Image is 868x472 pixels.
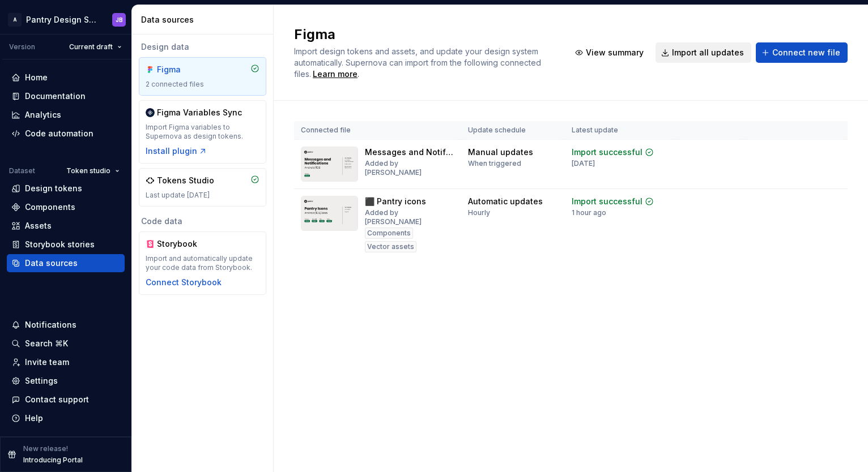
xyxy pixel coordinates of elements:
button: Import all updates [656,42,751,63]
a: Analytics [7,106,125,124]
a: Design tokens [7,179,125,198]
div: Search ⌘K [25,338,68,349]
div: Assets [25,220,52,231]
span: Import design tokens and assets, and update your design system automatically. Supernova can impor... [294,46,543,79]
div: Added by [PERSON_NAME] [365,208,454,226]
div: Figma [157,64,211,75]
div: Invite team [25,357,69,368]
button: Token studio [61,163,125,179]
span: Current draft [69,42,113,52]
a: StorybookImport and automatically update your code data from Storybook.Connect Storybook [139,231,266,295]
div: Hourly [468,208,490,217]
button: View summary [569,42,651,63]
div: Import successful [572,147,643,158]
a: Assets [7,217,125,235]
span: . [311,70,359,79]
th: Connected file [294,121,461,140]
div: 2 connected files [146,80,259,89]
div: Design data [139,41,266,53]
div: Contact support [25,394,89,405]
h2: Figma [294,25,556,44]
button: Connect Storybook [146,277,222,288]
div: Notifications [25,319,76,331]
div: Documentation [25,91,86,102]
div: Components [365,228,413,239]
span: Connect new file [772,47,840,58]
div: Components [25,201,75,213]
div: Help [25,413,43,424]
a: Data sources [7,254,125,272]
div: Storybook stories [25,239,95,250]
div: Version [9,42,35,52]
div: Messages and Notifications [365,147,454,158]
a: Documentation [7,87,125,105]
a: Settings [7,372,125,390]
div: Import Figma variables to Supernova as design tokens. [146,123,259,141]
div: Dataset [9,166,35,175]
div: When triggered [468,159,521,168]
div: Pantry Design System [26,14,99,25]
th: Update schedule [461,121,565,140]
span: View summary [586,47,644,58]
button: APantry Design SystemJB [2,7,129,32]
span: Token studio [66,166,110,175]
div: Analytics [25,109,61,121]
p: New release! [23,444,68,453]
button: Help [7,409,125,427]
div: Manual updates [468,147,533,158]
div: Vector assets [365,241,416,252]
a: Storybook stories [7,235,125,254]
button: Notifications [7,316,125,334]
div: Last update [DATE] [146,191,259,200]
div: 1 hour ago [572,208,606,217]
div: ⬛️ Pantry icons [365,196,426,207]
button: Install plugin [146,145,207,157]
a: Home [7,68,125,87]
div: Code data [139,216,266,227]
div: Home [25,72,48,83]
div: Automatic updates [468,196,543,207]
button: Contact support [7,391,125,409]
a: Learn more [313,68,358,80]
div: Figma Variables Sync [157,107,242,118]
div: Design tokens [25,183,82,194]
button: Current draft [64,39,127,55]
div: Data sources [141,14,269,25]
a: Components [7,198,125,216]
div: Settings [25,375,58,387]
a: Code automation [7,125,125,143]
span: Import all updates [672,47,744,58]
div: JB [116,15,123,24]
p: Introducing Portal [23,456,83,465]
div: Import and automatically update your code data from Storybook. [146,254,259,272]
a: Tokens StudioLast update [DATE] [139,168,266,207]
div: Tokens Studio [157,175,214,186]
div: Code automation [25,128,93,139]
a: Figma Variables SyncImport Figma variables to Supernova as design tokens.Install plugin [139,100,266,164]
button: Connect new file [756,42,848,63]
a: Invite team [7,353,125,371]
th: Latest update [565,121,675,140]
div: Import successful [572,196,643,207]
button: Search ⌘K [7,334,125,353]
div: Storybook [157,238,211,250]
div: Data sources [25,258,78,269]
div: A [8,13,22,27]
a: Figma2 connected files [139,57,266,96]
div: Added by [PERSON_NAME] [365,159,454,177]
div: [DATE] [572,159,595,168]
